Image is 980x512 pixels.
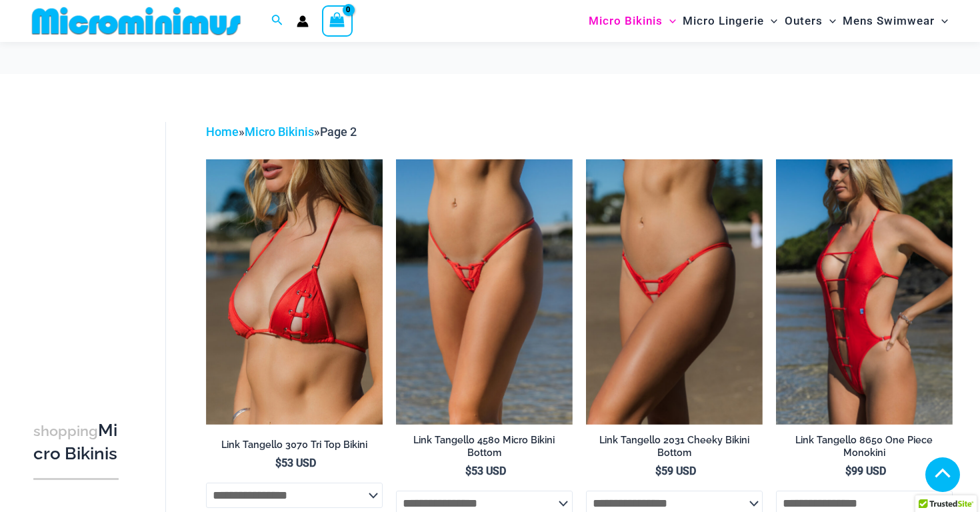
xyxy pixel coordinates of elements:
span: $ [465,465,471,477]
a: Link Tangello 2031 Cheeky 01Link Tangello 2031 Cheeky 02Link Tangello 2031 Cheeky 02 [586,159,763,425]
a: Micro Bikinis [245,125,314,139]
h2: Link Tangello 4580 Micro Bikini Bottom [396,434,573,459]
h2: Link Tangello 3070 Tri Top Bikini [206,439,383,451]
a: Link Tangello 3070 Tri Top Bikini [206,439,383,456]
span: Menu Toggle [764,4,777,38]
bdi: 53 USD [465,465,506,477]
img: MM SHOP LOGO FLAT [27,6,246,36]
span: Menu Toggle [823,4,836,38]
span: $ [655,465,661,477]
a: Micro LingerieMenu ToggleMenu Toggle [679,4,781,38]
span: Mens Swimwear [843,4,935,38]
span: Micro Bikinis [589,4,663,38]
img: Link Tangello 2031 Cheeky 01 [586,159,763,425]
span: shopping [33,423,98,439]
img: Link Tangello 8650 One Piece Monokini 11 [776,159,953,425]
span: Micro Lingerie [683,4,764,38]
span: Menu Toggle [663,4,676,38]
img: Link Tangello 3070 Tri Top 01 [206,159,383,425]
h2: Link Tangello 8650 One Piece Monokini [776,434,953,459]
a: Link Tangello 2031 Cheeky Bikini Bottom [586,434,763,464]
a: Link Tangello 4580 Micro Bikini Bottom [396,434,573,464]
nav: Site Navigation [583,2,953,40]
iframe: TrustedSite Certified [33,111,153,378]
bdi: 99 USD [845,465,886,477]
a: Mens SwimwearMenu ToggleMenu Toggle [839,4,951,38]
span: $ [845,465,851,477]
a: Account icon link [297,15,309,27]
a: Link Tangello 8650 One Piece Monokini 11Link Tangello 8650 One Piece Monokini 12Link Tangello 865... [776,159,953,425]
a: Link Tangello 3070 Tri Top 01Link Tangello 3070 Tri Top 4580 Micro 11Link Tangello 3070 Tri Top 4... [206,159,383,425]
a: Micro BikinisMenu ToggleMenu Toggle [585,4,679,38]
a: Link Tangello 8650 One Piece Monokini [776,434,953,464]
a: View Shopping Cart, empty [322,5,353,36]
h3: Micro Bikinis [33,419,119,465]
a: Search icon link [271,13,283,29]
bdi: 53 USD [275,457,316,469]
span: Menu Toggle [935,4,948,38]
a: OutersMenu ToggleMenu Toggle [781,4,839,38]
bdi: 59 USD [655,465,696,477]
span: $ [275,457,281,469]
span: Page 2 [320,125,357,139]
span: » » [206,125,357,139]
a: Home [206,125,239,139]
a: Link Tangello 4580 Micro 01Link Tangello 4580 Micro 02Link Tangello 4580 Micro 02 [396,159,573,425]
span: Outers [785,4,823,38]
h2: Link Tangello 2031 Cheeky Bikini Bottom [586,434,763,459]
img: Link Tangello 4580 Micro 01 [396,159,573,425]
